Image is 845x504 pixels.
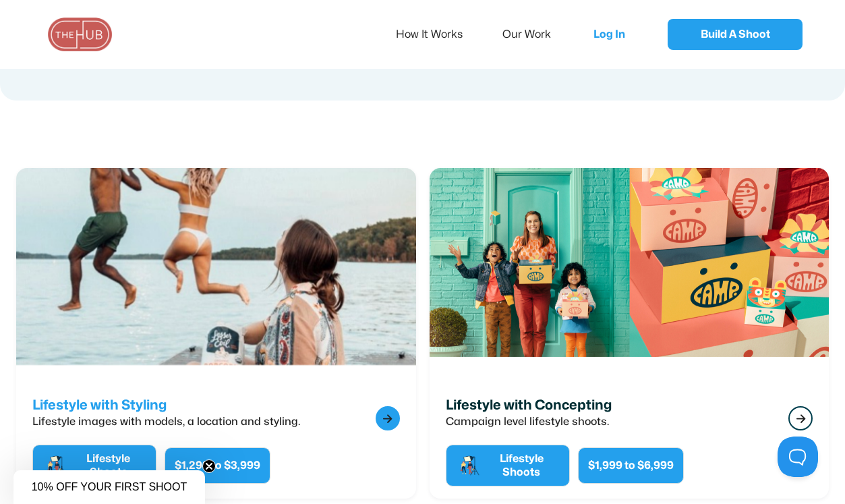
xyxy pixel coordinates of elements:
h2: Lifestyle with Styling [32,397,300,413]
div: $1,299 to $3,999 [175,459,260,472]
a: How It Works [396,20,481,49]
div: 10% OFF YOUR FIRST SHOOTClose teaser [13,470,205,504]
p: Campaign level lifestyle shoots. [446,413,612,430]
span: 10% OFF YOUR FIRST SHOOT [32,481,187,493]
p: Lifestyle images with models, a location and styling. [32,413,300,430]
a: Our Work [502,20,569,49]
a: Log In [580,12,647,57]
a: Build A Shoot [668,19,803,50]
a: Lifestyle with StylingLifestyle with StylingLifestyle images with models, a location and styling.... [16,168,416,499]
div: Lifestyle Shoots [71,452,146,479]
h2: Lifestyle with Concepting [446,397,612,413]
button: Close teaser [202,459,216,473]
img: Lifestyle with Concepting [430,168,829,384]
div:  [796,410,806,427]
div: $1,999 to $6,999 [588,459,674,472]
a: Lifestyle with ConceptingLifestyle with ConceptingCampaign level lifestyle shoots.Lifestyle Shoo... [430,168,829,499]
iframe: Toggle Customer Support [778,437,818,477]
div: Lifestyle Shoots [484,452,559,479]
img: Lifestyle Shoots [42,455,71,476]
div:  [382,410,392,427]
img: Lifestyle Shoots [456,455,484,476]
